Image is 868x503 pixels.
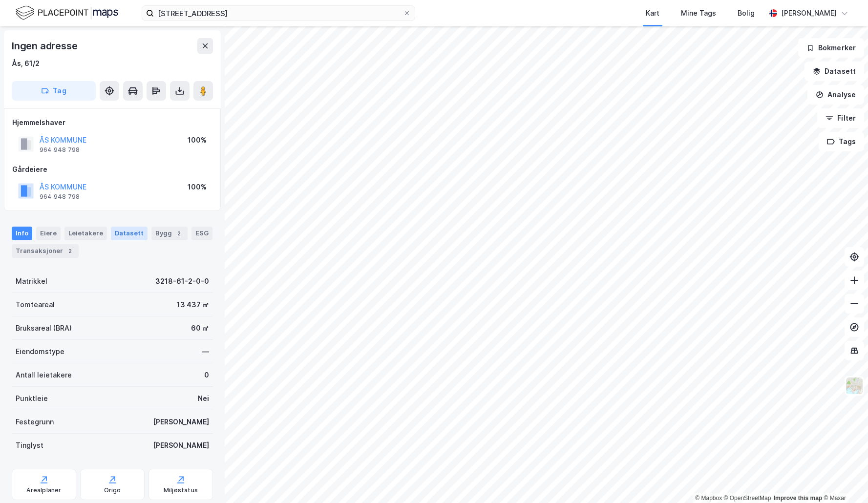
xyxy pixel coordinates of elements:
input: Søk på adresse, matrikkel, gårdeiere, leietakere eller personer [154,6,403,21]
div: Hjemmelshaver [12,117,212,128]
div: [PERSON_NAME] [781,7,837,19]
div: Gårdeiere [12,164,212,175]
a: Mapbox [695,495,722,502]
div: Info [12,227,32,240]
iframe: Chat Widget [819,456,868,503]
div: Bygg [151,227,188,240]
div: Nei [198,393,209,404]
a: OpenStreetMap [724,495,771,502]
div: 2 [174,229,184,238]
div: Bolig [738,7,755,19]
div: Ingen adresse [12,38,79,54]
div: Tinglyst [16,440,43,451]
div: Bruksareal (BRA) [16,322,72,334]
img: logo.f888ab2527a4732fd821a326f86c7f29.svg [16,4,118,21]
div: 13 437 ㎡ [177,299,209,311]
div: Arealplaner [26,486,61,494]
div: 3218-61-2-0-0 [155,275,209,287]
a: Improve this map [774,495,822,502]
button: Analyse [807,85,864,105]
button: Datasett [804,62,864,81]
div: — [202,346,209,357]
div: Eiere [36,227,61,240]
div: ESG [191,227,212,240]
button: Filter [817,108,864,128]
div: 100% [188,134,207,146]
div: 60 ㎡ [191,322,209,334]
div: 100% [188,181,207,193]
div: 0 [204,369,209,381]
div: 2 [65,246,75,256]
div: Kontrollprogram for chat [819,456,868,503]
img: Z [845,377,864,395]
div: Punktleie [16,393,48,404]
button: Tag [12,81,96,101]
button: Tags [819,132,864,151]
div: Miljøstatus [164,486,198,494]
div: [PERSON_NAME] [153,440,209,451]
div: Origo [104,486,121,494]
div: Leietakere [64,227,107,240]
div: Datasett [111,227,148,240]
div: Ås, 61/2 [12,58,40,69]
div: Antall leietakere [16,369,72,381]
div: 964 948 798 [40,193,80,201]
div: Festegrunn [16,416,54,428]
div: Matrikkel [16,275,47,287]
div: Tomteareal [16,299,55,311]
div: Kart [646,7,659,19]
div: 964 948 798 [40,146,80,154]
div: Transaksjoner [12,244,79,258]
div: Eiendomstype [16,346,64,357]
button: Bokmerker [798,38,864,58]
div: Mine Tags [681,7,716,19]
div: [PERSON_NAME] [153,416,209,428]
